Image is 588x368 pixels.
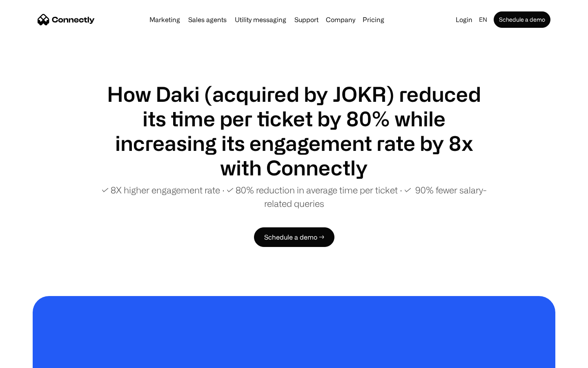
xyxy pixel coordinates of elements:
[16,354,49,365] ul: Language list
[359,16,388,23] a: Pricing
[98,82,490,180] h1: How Daki (acquired by JOKR) reduced its time per ticket by 80% while increasing its engagement ra...
[326,14,355,25] div: Company
[452,14,476,25] a: Login
[232,16,290,23] a: Utility messaging
[291,16,322,23] a: Support
[185,16,230,23] a: Sales agents
[8,353,49,365] aside: Language selected: English
[494,11,550,28] a: Schedule a demo
[98,183,490,210] p: ✓ 8X higher engagement rate ∙ ✓ 80% reduction in average time per ticket ∙ ✓ 90% fewer salary-rel...
[254,227,334,247] a: Schedule a demo →
[479,14,487,25] div: en
[146,16,183,23] a: Marketing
